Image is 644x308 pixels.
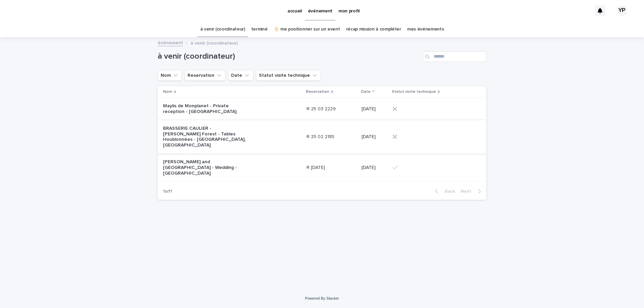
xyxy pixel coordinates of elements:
p: Date [361,88,371,96]
p: Maylis de Monplanet - Private reception - [GEOGRAPHIC_DATA] [163,103,247,115]
a: événement [158,39,183,46]
p: [PERSON_NAME] and [GEOGRAPHIC_DATA] - Wedding - [GEOGRAPHIC_DATA] [163,159,247,176]
div: YP [616,5,627,16]
p: Reservation [306,88,329,96]
tr: Maylis de Monplanet - Private reception - [GEOGRAPHIC_DATA]R 25 03 2229R 25 03 2229 [DATE] [158,98,486,120]
h1: à venir (coordinateur) [158,52,420,61]
p: BRASSERIE CAULIER - [PERSON_NAME] Forest - Tables Houblonnées - [GEOGRAPHIC_DATA], [GEOGRAPHIC_DATA] [163,126,247,148]
button: Next [458,188,486,194]
a: récap mission à compléter [346,21,401,37]
p: Nom [163,88,172,96]
p: 1 of 1 [158,183,177,200]
a: Powered By Stacker [305,296,339,300]
p: à venir (coordinateur) [191,39,238,46]
button: Back [430,188,458,194]
span: Next [461,189,475,194]
p: [DATE] [362,134,387,140]
tr: [PERSON_NAME] and [GEOGRAPHIC_DATA] - Wedding - [GEOGRAPHIC_DATA]R [DATE]R [DATE] [DATE] [158,153,486,181]
a: à venir (coordinateur) [200,21,245,37]
a: mes événements [407,21,444,37]
p: Statut visite technique [392,88,436,96]
p: [DATE] [362,165,387,171]
button: Date [228,70,253,81]
button: Reservation [184,70,225,81]
p: R 25 02 2185 [307,133,336,140]
p: [DATE] [362,106,387,112]
a: ✋🏻 me positionner sur un event [274,21,340,37]
p: R [DATE] [307,164,326,171]
input: Search [423,51,486,62]
a: terminé [251,21,268,37]
tr: BRASSERIE CAULIER - [PERSON_NAME] Forest - Tables Houblonnées - [GEOGRAPHIC_DATA], [GEOGRAPHIC_DA... [158,120,486,153]
span: Back [441,189,455,194]
p: R 25 03 2229 [307,105,337,112]
button: Statut visite technique [256,70,321,81]
img: Ls34BcGeRexTGTNfXpUC [13,4,78,17]
button: Nom [158,70,182,81]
